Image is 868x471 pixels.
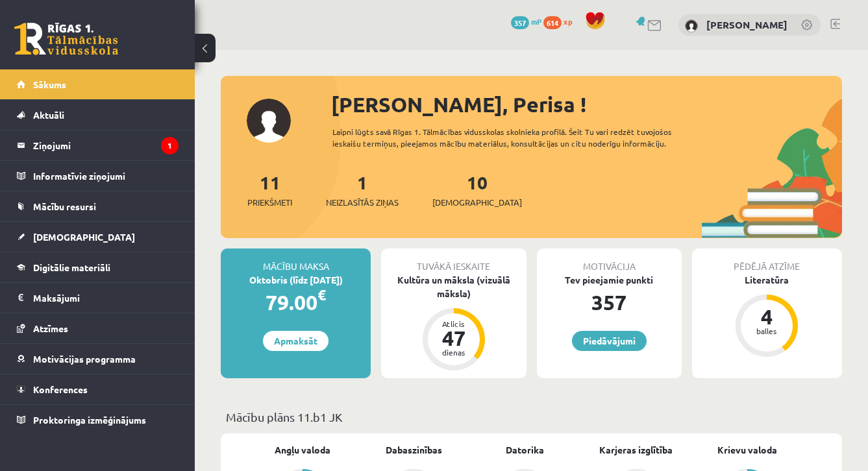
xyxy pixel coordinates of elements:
span: Mācību resursi [33,200,96,212]
p: Mācību plāns 11.b1 JK [226,408,837,426]
a: Datorika [506,443,544,457]
img: Perisa Bogdanova [685,19,698,32]
a: Konferences [17,374,179,404]
div: Oktobris (līdz [DATE]) [221,273,371,287]
span: 614 [543,16,562,29]
a: 357 mP [511,16,541,27]
a: Piedāvājumi [572,331,647,351]
div: Kultūra un māksla (vizuālā māksla) [381,273,526,300]
a: Angļu valoda [275,443,330,457]
span: Priekšmeti [247,196,292,209]
a: Informatīvie ziņojumi [17,161,179,191]
a: Rīgas 1. Tālmācības vidusskola [14,23,118,55]
span: Aktuāli [33,109,64,121]
a: Mācību resursi [17,191,179,221]
a: Karjeras izglītība [599,443,673,457]
div: Mācību maksa [221,248,371,273]
a: Kultūra un māksla (vizuālā māksla) Atlicis 47 dienas [381,273,526,372]
legend: Ziņojumi [33,130,179,160]
a: Proktoringa izmēģinājums [17,405,179,435]
div: balles [747,327,786,335]
div: Atlicis [434,320,473,328]
a: Digitālie materiāli [17,252,179,282]
span: [DEMOGRAPHIC_DATA] [432,196,522,209]
a: Atzīmes [17,313,179,343]
span: 357 [511,16,529,29]
div: [PERSON_NAME], Perisa ! [331,89,842,120]
a: 11Priekšmeti [247,171,292,209]
span: € [317,285,326,304]
span: Sākums [33,78,66,90]
a: Apmaksāt [263,331,329,351]
span: xp [564,16,572,27]
span: Neizlasītās ziņas [326,196,399,209]
a: 10[DEMOGRAPHIC_DATA] [432,171,522,209]
div: 47 [434,328,473,348]
a: 1Neizlasītās ziņas [326,171,399,209]
div: Literatūra [692,273,842,287]
span: Digitālie materiāli [33,261,110,273]
legend: Maksājumi [33,283,179,313]
div: Tev pieejamie punkti [537,273,682,287]
a: Dabaszinības [386,443,442,457]
a: Motivācijas programma [17,344,179,374]
span: Atzīmes [33,322,68,334]
div: dienas [434,348,473,356]
i: 1 [161,137,179,154]
div: 357 [537,287,682,318]
span: mP [531,16,541,27]
div: Motivācija [537,248,682,273]
div: Pēdējā atzīme [692,248,842,273]
span: Proktoringa izmēģinājums [33,414,146,426]
div: Laipni lūgts savā Rīgas 1. Tālmācības vidusskolas skolnieka profilā. Šeit Tu vari redzēt tuvojošo... [332,126,705,149]
a: Aktuāli [17,100,179,130]
span: Konferences [33,383,88,395]
span: [DEMOGRAPHIC_DATA] [33,231,135,243]
a: Literatūra 4 balles [692,273,842,359]
span: Motivācijas programma [33,353,136,365]
a: Sākums [17,69,179,99]
a: [DEMOGRAPHIC_DATA] [17,222,179,252]
a: Maksājumi [17,283,179,313]
a: 614 xp [543,16,578,27]
div: Tuvākā ieskaite [381,248,526,273]
div: 79.00 [221,287,371,318]
a: Krievu valoda [717,443,777,457]
div: 4 [747,306,786,327]
legend: Informatīvie ziņojumi [33,161,179,191]
a: Ziņojumi1 [17,130,179,160]
a: [PERSON_NAME] [706,18,787,31]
